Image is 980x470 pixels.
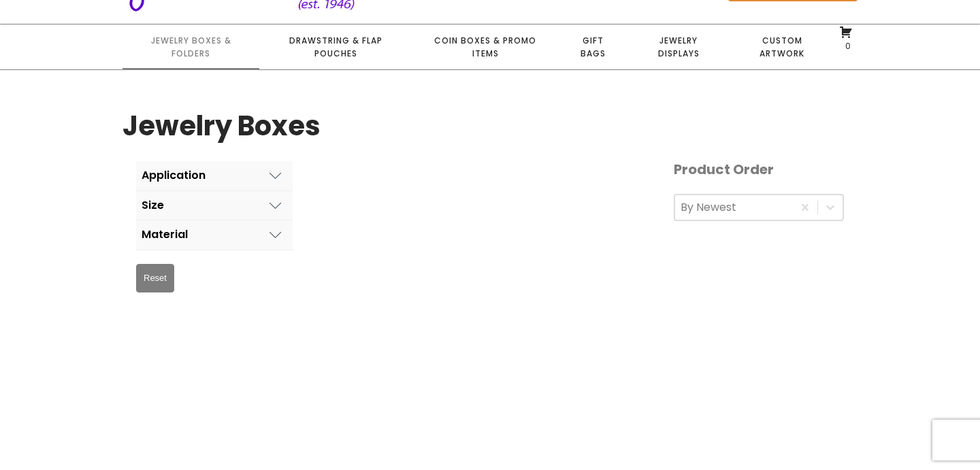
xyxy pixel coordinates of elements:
[136,191,293,220] button: Size
[122,24,259,69] a: Jewelry Boxes & Folders
[628,24,729,69] a: Jewelry Displays
[558,24,628,69] a: Gift Bags
[839,25,853,51] a: 0
[729,24,834,69] a: Custom Artwork
[122,104,321,148] h1: Jewelry Boxes
[142,169,206,182] div: Application
[259,24,412,69] a: Drawstring & Flap Pouches
[136,161,293,190] button: Application
[142,199,164,212] div: Size
[842,40,851,52] span: 0
[136,220,293,250] button: Material
[142,229,188,241] div: Material
[412,24,558,69] a: Coin Boxes & Promo Items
